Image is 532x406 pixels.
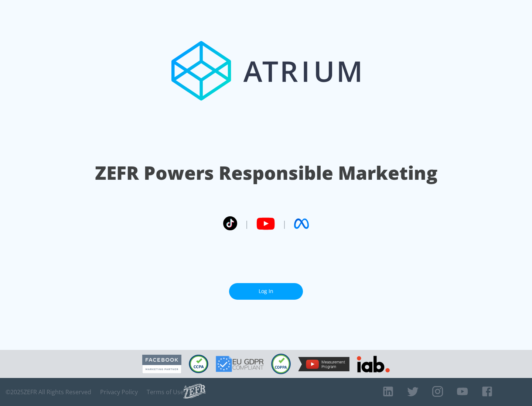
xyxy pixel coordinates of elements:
img: YouTube Measurement Program [298,357,349,371]
img: GDPR Compliant [216,356,264,372]
img: CCPA Compliant [189,355,208,373]
a: Log In [229,283,303,300]
a: Terms of Use [147,388,184,396]
img: IAB [357,356,390,372]
img: Facebook Marketing Partner [142,355,181,374]
a: Privacy Policy [100,388,138,396]
span: © 2025 ZEFR All Rights Reserved [6,388,91,396]
span: | [245,218,249,229]
span: | [282,218,287,229]
img: COPPA Compliant [271,354,291,374]
h1: ZEFR Powers Responsible Marketing [95,160,437,186]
